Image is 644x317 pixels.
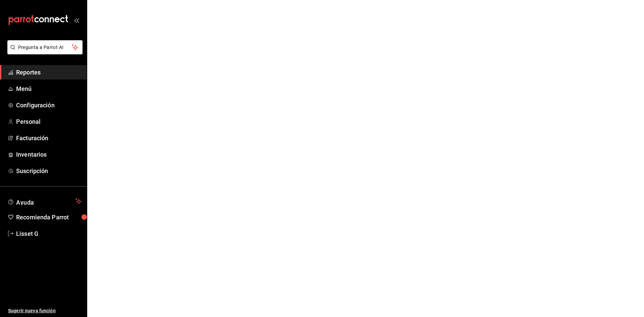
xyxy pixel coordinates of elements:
span: Pregunta a Parrot AI [18,44,72,51]
span: Facturación [16,134,82,143]
a: Pregunta a Parrot AI [5,49,83,56]
button: open_drawer_menu [74,17,79,23]
span: Configuración [16,101,82,110]
span: Recomienda Parrot [16,213,82,222]
span: Lisset G [16,229,82,238]
span: Personal [16,117,82,126]
button: Pregunta a Parrot AI [7,40,83,54]
span: Suscripción [16,166,82,175]
span: Ayuda [16,197,73,205]
span: Reportes [16,68,82,77]
span: Inventarios [16,150,82,159]
span: Sugerir nueva función [8,307,82,314]
span: Menú [16,84,82,93]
